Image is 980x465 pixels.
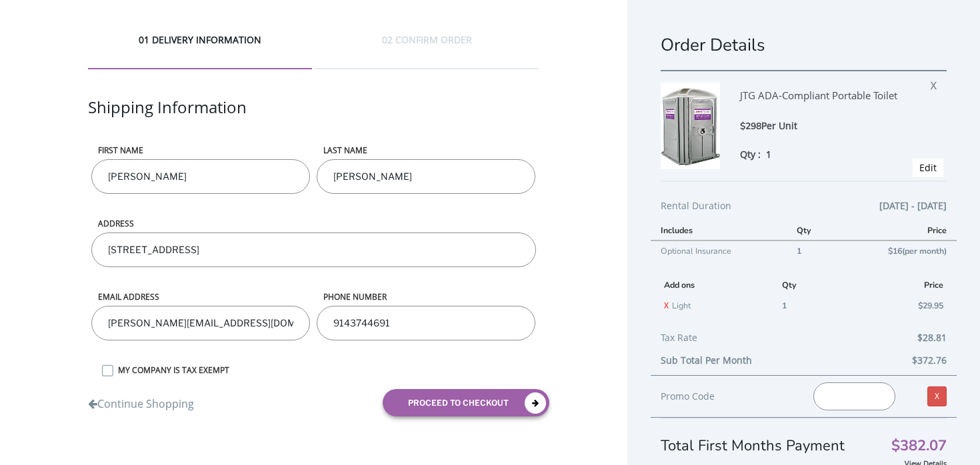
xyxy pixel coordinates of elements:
h1: Order Details [661,33,947,57]
b: $372.76 [912,354,947,366]
label: Email address [91,291,310,302]
span: 1 [766,148,771,161]
td: 1 [787,240,839,260]
a: Continue Shopping [88,390,194,412]
a: X [664,300,669,311]
th: Includes [651,221,787,240]
span: $28.81 [917,330,947,346]
button: Live Chat [927,412,980,465]
div: Shipping Information [88,96,539,145]
div: Promo Code [661,388,794,404]
div: Total First Months Payment [661,418,947,456]
div: $298 [740,119,926,134]
label: MY COMPANY IS TAX EXEMPT [111,364,539,376]
div: Qty : [740,147,926,161]
div: 02 CONFIRM ORDER [315,33,539,69]
a: X [927,386,947,406]
label: phone number [317,291,535,302]
label: LAST NAME [317,145,535,156]
td: 1 [779,295,846,316]
div: Tax Rate [661,330,947,352]
th: Price [846,274,947,295]
span: Per Unit [761,119,797,132]
span: [DATE] - [DATE] [879,198,947,214]
b: Sub Total Per Month [661,354,752,366]
span: $382.07 [891,439,947,453]
td: $29.95 [846,295,947,316]
td: Optional Insurance [651,240,787,260]
th: Price [839,221,957,240]
th: Qty [779,274,846,295]
label: First name [91,145,310,156]
div: JTG ADA-Compliant Portable Toilet [740,83,926,119]
th: Qty [787,221,839,240]
div: 01 DELIVERY INFORMATION [88,33,312,69]
th: Add ons [661,274,779,295]
td: $16(per month) [839,240,957,260]
button: proceed to checkout [383,389,549,416]
div: Rental Duration [661,198,947,221]
span: X [931,75,943,92]
a: Edit [919,161,937,174]
td: Light [661,295,779,316]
